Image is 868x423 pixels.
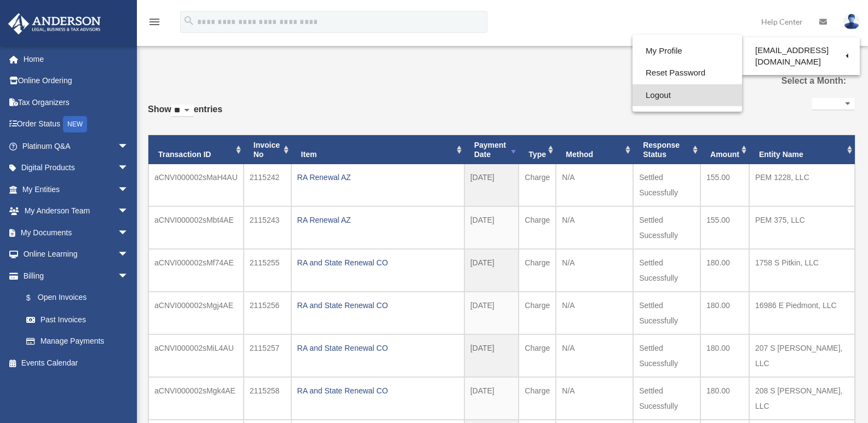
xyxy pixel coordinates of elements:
td: 2115257 [244,334,291,377]
td: aCNVI000002sMiL4AU [148,334,244,377]
a: Logout [633,84,742,107]
td: [DATE] [464,292,519,334]
td: Charge [519,292,556,334]
a: My Profile [633,40,742,62]
a: Online Learningarrow_drop_down [8,244,145,265]
td: PEM 1228, LLC [749,164,855,206]
td: 180.00 [700,292,749,334]
div: RA Renewal AZ [297,170,458,185]
td: Settled Sucessfully [633,206,700,249]
a: Billingarrow_drop_down [8,265,145,287]
a: Order StatusNEW [8,113,145,136]
th: Payment Date: activate to sort column ascending [464,135,519,165]
a: Online Ordering [8,70,145,92]
span: arrow_drop_down [118,135,140,158]
i: menu [148,15,161,28]
a: [EMAIL_ADDRESS][DOMAIN_NAME] [742,40,860,72]
div: NEW [63,116,87,132]
td: Charge [519,206,556,249]
td: 180.00 [700,377,749,420]
label: Show entries [148,102,222,128]
th: Transaction ID: activate to sort column ascending [148,135,244,165]
td: aCNVI000002sMbt4AE [148,206,244,249]
td: aCNVI000002sMaH4AU [148,164,244,206]
td: N/A [556,164,633,206]
td: 155.00 [700,206,749,249]
td: N/A [556,249,633,292]
a: Digital Productsarrow_drop_down [8,157,145,179]
a: Past Invoices [15,309,140,331]
td: 180.00 [700,334,749,377]
td: 2115243 [244,206,291,249]
td: [DATE] [464,249,519,292]
th: Response Status: activate to sort column ascending [633,135,700,165]
td: 2115256 [244,292,291,334]
th: Amount: activate to sort column ascending [700,135,749,165]
td: Charge [519,249,556,292]
td: Charge [519,377,556,420]
a: menu [148,19,161,28]
span: arrow_drop_down [118,200,140,223]
td: [DATE] [464,334,519,377]
td: Settled Sucessfully [633,377,700,420]
div: RA Renewal AZ [297,212,458,228]
td: N/A [556,334,633,377]
td: PEM 375, LLC [749,206,855,249]
a: My Anderson Teamarrow_drop_down [8,200,145,222]
div: RA and State Renewal CO [297,340,458,356]
img: Anderson Advisors Platinum Portal [5,13,104,34]
span: arrow_drop_down [118,265,140,287]
td: 1758 S Pitkin, LLC [749,249,855,292]
td: aCNVI000002sMgj4AE [148,292,244,334]
th: Item: activate to sort column ascending [291,135,464,165]
th: Method: activate to sort column ascending [556,135,633,165]
td: N/A [556,292,633,334]
td: 155.00 [700,164,749,206]
span: arrow_drop_down [118,157,140,179]
a: Platinum Q&Aarrow_drop_down [8,135,145,157]
td: Charge [519,334,556,377]
td: 180.00 [700,249,749,292]
img: User Pic [843,14,860,30]
td: 207 S [PERSON_NAME], LLC [749,334,855,377]
td: 2115258 [244,377,291,420]
td: 2115242 [244,164,291,206]
td: Settled Sucessfully [633,164,700,206]
span: $ [32,291,38,305]
th: Type: activate to sort column ascending [519,135,556,165]
td: [DATE] [464,164,519,206]
label: Select a Month: [745,73,846,89]
a: Manage Payments [15,331,145,352]
td: Settled Sucessfully [633,334,700,377]
a: My Documentsarrow_drop_down [8,222,145,244]
a: Tax Organizers [8,91,145,113]
div: RA and State Renewal CO [297,383,458,398]
td: 16986 E Piedmont, LLC [749,292,855,334]
div: RA and State Renewal CO [297,255,458,270]
td: aCNVI000002sMgk4AE [148,377,244,420]
a: Reset Password [633,62,742,84]
td: N/A [556,206,633,249]
a: Events Calendar [8,352,145,374]
td: [DATE] [464,377,519,420]
div: RA and State Renewal CO [297,298,458,313]
td: Charge [519,164,556,206]
td: Settled Sucessfully [633,292,700,334]
td: N/A [556,377,633,420]
a: Home [8,48,145,70]
th: Entity Name: activate to sort column ascending [749,135,855,165]
span: arrow_drop_down [118,244,140,266]
td: Settled Sucessfully [633,249,700,292]
a: $Open Invoices [15,287,145,309]
span: arrow_drop_down [118,178,140,201]
td: 208 S [PERSON_NAME], LLC [749,377,855,420]
select: Showentries [171,105,194,117]
span: arrow_drop_down [118,222,140,244]
a: My Entitiesarrow_drop_down [8,178,145,200]
th: Invoice No: activate to sort column ascending [244,135,291,165]
td: aCNVI000002sMf74AE [148,249,244,292]
i: search [183,15,195,27]
td: [DATE] [464,206,519,249]
td: 2115255 [244,249,291,292]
